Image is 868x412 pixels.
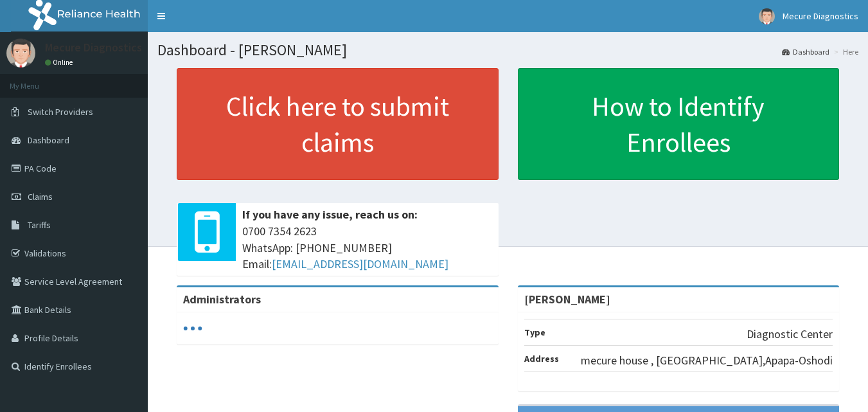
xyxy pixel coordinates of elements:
[28,191,53,202] span: Claims
[747,326,833,343] p: Diagnostic Center
[45,58,76,67] a: Online
[242,223,492,273] span: 0700 7354 2623 WhatsApp: [PHONE_NUMBER] Email:
[783,10,858,22] span: Mecure Diagnostics
[524,353,559,364] b: Address
[28,134,69,146] span: Dashboard
[524,292,610,307] strong: [PERSON_NAME]
[581,352,833,369] p: mecure house , [GEOGRAPHIC_DATA],Apapa-Oshodi
[177,68,499,180] a: Click here to submit claims
[183,319,202,338] svg: audio-loading
[524,327,545,338] b: Type
[28,219,51,231] span: Tariffs
[831,46,858,57] li: Here
[242,207,418,222] b: If you have any issue, reach us on:
[782,46,829,57] a: Dashboard
[183,292,261,307] b: Administrators
[518,68,840,180] a: How to Identify Enrollees
[6,39,35,67] img: User Image
[157,42,858,58] h1: Dashboard - [PERSON_NAME]
[28,106,93,118] span: Switch Providers
[272,256,448,271] a: [EMAIL_ADDRESS][DOMAIN_NAME]
[45,42,142,53] p: Mecure Diagnostics
[759,8,775,24] img: User Image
